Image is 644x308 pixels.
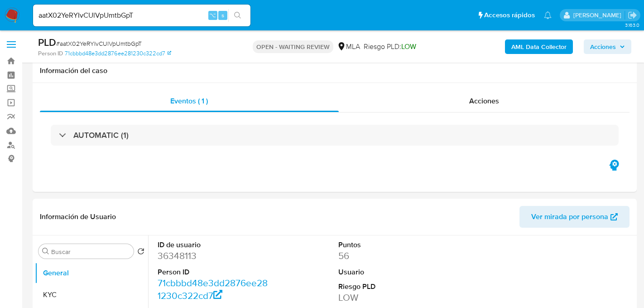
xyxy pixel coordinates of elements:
dt: Usuario [338,267,450,277]
p: OPEN - WAITING REVIEW [253,40,333,53]
span: Eventos ( 1 ) [170,96,208,106]
a: 71cbbbd48e3dd2876ee281230c322cd7 [158,276,268,302]
a: 71cbbbd48e3dd2876ee281230c322cd7 [65,49,171,58]
button: KYC [35,284,148,306]
b: Person ID [38,49,63,58]
button: Acciones [584,39,631,54]
dt: Riesgo PLD [338,282,450,292]
a: Notificaciones [544,11,552,19]
h3: AUTOMATIC (1) [73,130,129,140]
dd: 56 [338,249,450,262]
span: Ver mirada por persona [531,206,608,228]
span: Accesos rápidos [484,10,535,20]
b: AML Data Collector [511,39,567,54]
button: search-icon [228,9,247,22]
span: LOW [401,41,416,52]
p: gabriela.sanchez@mercadolibre.com [573,11,625,20]
h1: Información de Usuario [40,212,116,221]
div: MLA [337,42,360,52]
button: Buscar [42,248,49,255]
dt: ID de usuario [158,240,269,250]
dd: LOW [338,291,450,304]
span: # aatX02YeRYIvCUlVpUmtbGpT [56,39,142,48]
button: Ver mirada por persona [519,206,630,228]
button: AML Data Collector [505,39,573,54]
input: Buscar [51,248,130,256]
span: s [221,11,224,20]
a: Salir [628,10,637,20]
dt: Puntos [338,240,450,250]
span: Riesgo PLD: [364,42,416,52]
button: Volver al orden por defecto [137,248,144,258]
span: Acciones [590,39,616,54]
b: PLD [38,35,56,49]
div: AUTOMATIC (1) [51,125,619,146]
dt: Person ID [158,267,269,277]
h1: Información del caso [40,66,630,75]
input: Buscar usuario o caso... [33,10,250,21]
dd: 36348113 [158,249,269,262]
button: General [35,262,148,284]
span: ⌥ [209,11,216,20]
span: Acciones [469,96,499,106]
